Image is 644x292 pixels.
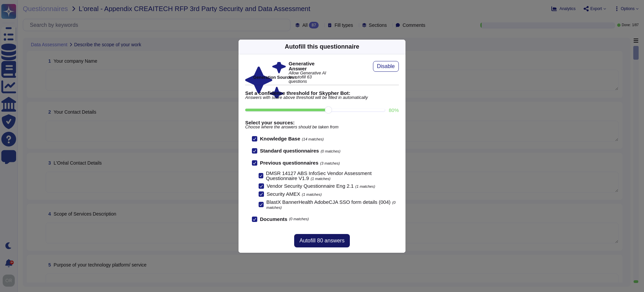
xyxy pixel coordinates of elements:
b: Standard questionnaires [260,148,319,154]
b: Select your sources: [245,120,399,125]
button: Autofill 80 answers [294,234,350,247]
span: (1 matches) [302,192,322,196]
button: Disable [373,61,399,72]
span: Choose where the answers should be taken from [245,125,399,129]
b: Generative Answer [288,61,329,71]
span: Answers with score above threshold will be filled in automatically [245,96,399,100]
div: Autofill this questionnaire [285,42,359,51]
span: (0 matches) [321,149,340,153]
span: (1 matches) [311,177,330,181]
span: DMSR 14127 ABS InfoSec Vendor Assessment Questionnaire V1.9 [266,170,372,181]
span: Security AMEX [267,191,300,197]
span: Vendor Security Questionnaire Eng 2.1 [267,183,354,189]
label: 80 % [389,108,399,113]
b: Documents [260,217,287,222]
b: Knowledge Base [260,136,300,141]
span: (14 matches) [302,137,324,141]
span: BlastX BannerHealth AdobeCJA SSO form details (004) [266,199,390,205]
span: Allow Generative AI to autofill 63 questions [288,71,329,84]
span: (1 matches) [355,184,375,188]
b: Generation Sources : [253,75,297,80]
span: Disable [377,64,395,69]
span: (0 matches) [289,217,309,221]
span: (3 matches) [320,161,340,165]
span: Autofill 80 answers [300,238,344,243]
b: Set a confidence threshold for Skypher Bot: [245,91,399,96]
b: Previous questionnaires [260,160,318,166]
